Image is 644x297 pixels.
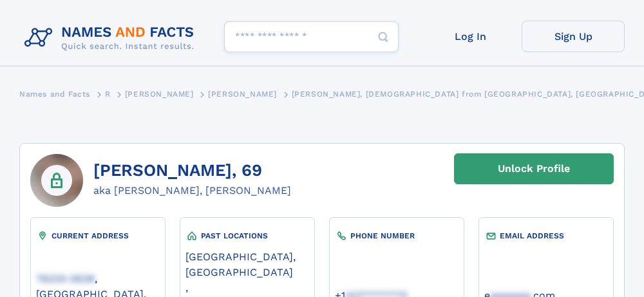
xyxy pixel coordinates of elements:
[93,161,291,180] h1: [PERSON_NAME], 69
[105,90,111,99] span: R
[368,21,399,53] button: Search Button
[185,249,309,278] a: [GEOGRAPHIC_DATA], [GEOGRAPHIC_DATA]
[208,90,277,99] span: [PERSON_NAME]
[36,273,95,285] span: 78233-2628
[36,229,160,242] div: CURRENT ADDRESS
[93,183,291,198] div: aka [PERSON_NAME], [PERSON_NAME]
[522,21,625,52] a: Sign Up
[19,86,90,102] a: Names and Facts
[484,229,608,242] div: EMAIL ADDRESS
[208,86,277,102] a: [PERSON_NAME]
[224,21,399,52] input: search input
[185,229,309,242] div: PAST LOCATIONS
[19,21,205,55] img: Logo Names and Facts
[125,86,194,102] a: [PERSON_NAME]
[419,21,522,52] a: Log In
[105,86,111,102] a: R
[335,229,459,242] div: PHONE NUMBER
[454,153,614,184] a: Unlock Profile
[498,154,570,184] div: Unlock Profile
[125,90,194,99] span: [PERSON_NAME]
